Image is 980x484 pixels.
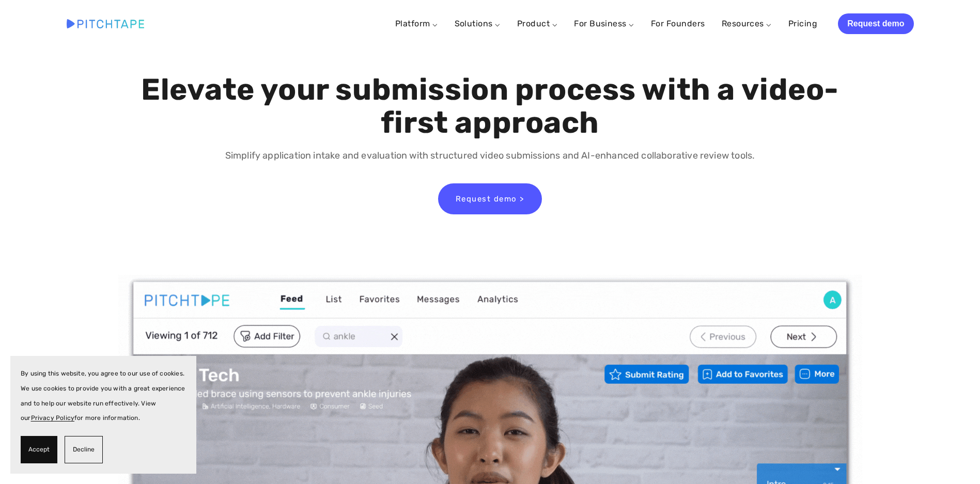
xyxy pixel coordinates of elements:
section: Cookie banner [10,356,196,474]
p: By using this website, you agree to our use of cookies. We use cookies to provide you with a grea... [21,366,186,426]
a: Request demo > [438,183,542,214]
a: For Business ⌵ [574,19,634,28]
img: Pitchtape | Video Submission Management Software [67,19,144,28]
a: Platform ⌵ [395,19,438,28]
p: Simplify application intake and evaluation with structured video submissions and AI-enhanced coll... [138,148,842,163]
a: Privacy Policy [31,414,75,421]
a: Solutions ⌵ [455,19,501,28]
span: Accept [28,442,50,457]
a: Product ⌵ [517,19,557,28]
a: For Founders [651,14,705,33]
a: Pricing [788,14,817,33]
iframe: Chat Widget [928,434,980,484]
button: Decline [65,436,103,463]
span: Decline [73,442,95,457]
a: Resources ⌵ [722,19,772,28]
button: Accept [21,436,57,463]
a: Request demo [838,13,913,34]
h1: Elevate your submission process with a video-first approach [138,73,842,139]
